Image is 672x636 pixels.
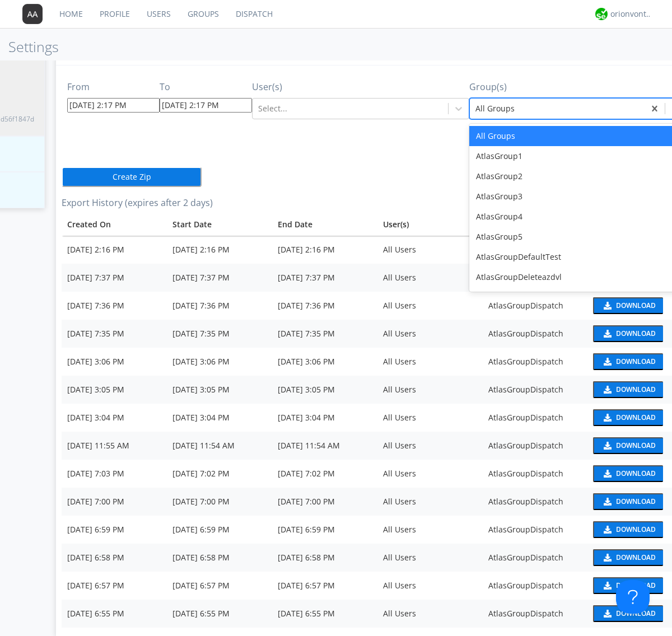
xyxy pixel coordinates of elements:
[602,414,612,422] img: download media button
[67,356,161,367] div: [DATE] 3:06 PM
[593,465,663,482] button: Download
[67,384,161,395] div: [DATE] 3:05 PM
[172,328,267,339] div: [DATE] 7:35 PM
[278,552,372,563] div: [DATE] 6:58 PM
[172,496,267,507] div: [DATE] 7:00 PM
[67,608,161,619] div: [DATE] 6:55 PM
[593,353,663,370] button: Download
[593,381,663,398] button: Download
[593,521,663,538] button: Download
[67,300,161,311] div: [DATE] 7:36 PM
[62,167,202,187] button: Create Zip
[593,409,663,426] button: Download
[488,412,582,423] div: AtlasGroupDispatch
[22,4,43,24] img: 373638.png
[616,580,650,614] iframe: Toggle Customer Support
[488,608,582,619] div: AtlasGroupDispatch
[172,244,267,255] div: [DATE] 2:16 PM
[616,554,656,561] div: Download
[167,213,272,236] th: Toggle SortBy
[616,358,656,365] div: Download
[383,300,477,311] div: All Users
[616,470,656,477] div: Download
[610,8,652,20] div: orionvontas+atlas+automation+org2
[602,470,612,478] img: download media button
[377,213,483,236] th: User(s)
[616,442,656,449] div: Download
[593,437,663,454] button: Download
[602,358,612,366] img: download media button
[67,524,161,535] div: [DATE] 6:59 PM
[602,610,612,618] img: download media button
[602,330,612,338] img: download media button
[62,213,167,236] th: Toggle SortBy
[67,440,161,451] div: [DATE] 11:55 AM
[172,412,267,423] div: [DATE] 3:04 PM
[488,580,582,591] div: AtlasGroupDispatch
[278,328,372,339] div: [DATE] 7:35 PM
[160,82,252,92] h3: To
[383,496,477,507] div: All Users
[383,244,477,255] div: All Users
[593,577,663,594] button: Download
[278,496,372,507] div: [DATE] 7:00 PM
[593,297,663,314] button: Download
[172,524,267,535] div: [DATE] 6:59 PM
[593,605,663,622] button: Download
[278,244,372,255] div: [DATE] 2:16 PM
[383,608,477,619] div: All Users
[67,244,161,255] div: [DATE] 2:16 PM
[67,328,161,339] div: [DATE] 7:35 PM
[383,384,477,395] div: All Users
[67,412,161,423] div: [DATE] 3:04 PM
[172,580,267,591] div: [DATE] 6:57 PM
[278,580,372,591] div: [DATE] 6:57 PM
[67,552,161,563] div: [DATE] 6:58 PM
[172,384,267,395] div: [DATE] 3:05 PM
[278,272,372,283] div: [DATE] 7:37 PM
[602,442,612,450] img: download media button
[602,526,612,534] img: download media button
[616,386,656,393] div: Download
[278,608,372,619] div: [DATE] 6:55 PM
[488,300,582,311] div: AtlasGroupDispatch
[278,356,372,367] div: [DATE] 3:06 PM
[602,302,612,310] img: download media button
[278,412,372,423] div: [DATE] 3:04 PM
[488,440,582,451] div: AtlasGroupDispatch
[488,552,582,563] div: AtlasGroupDispatch
[252,82,469,92] h3: User(s)
[488,356,582,367] div: AtlasGroupDispatch
[172,552,267,563] div: [DATE] 6:58 PM
[383,272,477,283] div: All Users
[172,468,267,479] div: [DATE] 7:02 PM
[383,440,477,451] div: All Users
[383,412,477,423] div: All Users
[616,330,656,337] div: Download
[602,386,612,394] img: download media button
[67,468,161,479] div: [DATE] 7:03 PM
[172,356,267,367] div: [DATE] 3:06 PM
[67,82,160,92] h3: From
[67,580,161,591] div: [DATE] 6:57 PM
[278,524,372,535] div: [DATE] 6:59 PM
[278,300,372,311] div: [DATE] 7:36 PM
[488,524,582,535] div: AtlasGroupDispatch
[616,526,656,533] div: Download
[172,300,267,311] div: [DATE] 7:36 PM
[616,610,656,617] div: Download
[272,213,377,236] th: Toggle SortBy
[383,580,477,591] div: All Users
[488,468,582,479] div: AtlasGroupDispatch
[278,384,372,395] div: [DATE] 3:05 PM
[278,440,372,451] div: [DATE] 11:54 AM
[383,524,477,535] div: All Users
[595,8,608,20] img: 29d36aed6fa347d5a1537e7736e6aa13
[488,496,582,507] div: AtlasGroupDispatch
[616,414,656,421] div: Download
[593,549,663,566] button: Download
[602,582,612,590] img: download media button
[383,328,477,339] div: All Users
[172,272,267,283] div: [DATE] 7:37 PM
[278,468,372,479] div: [DATE] 7:02 PM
